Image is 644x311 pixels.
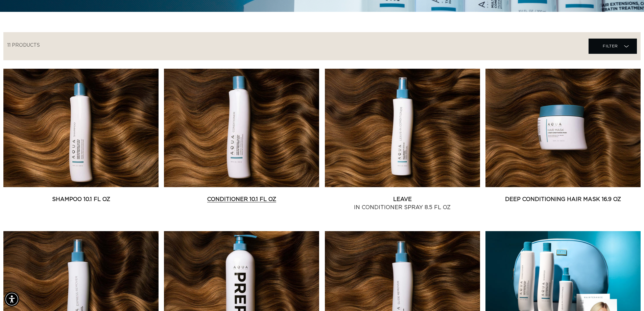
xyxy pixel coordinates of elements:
summary: Filter [589,39,637,54]
iframe: Chat Widget [610,279,644,311]
span: 11 products [7,43,40,48]
a: Leave In Conditioner Spray 8.5 fl oz [325,195,480,212]
a: Conditioner 10.1 fl oz [164,195,319,203]
div: Accessibility Menu [4,292,19,307]
a: Shampoo 10.1 fl oz [3,195,159,203]
span: Filter [603,40,618,52]
a: Deep Conditioning Hair Mask 16.9 oz [485,195,641,203]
